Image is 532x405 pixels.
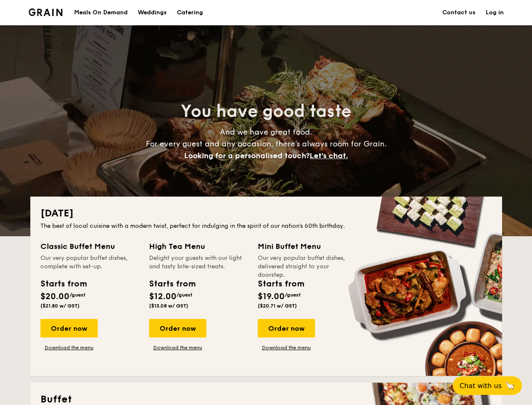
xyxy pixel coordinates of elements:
[70,292,86,298] span: /guest
[149,254,248,271] div: Delight your guests with our light and tasty bite-sized treats.
[176,292,192,298] span: /guest
[181,101,351,121] span: You have good taste
[149,278,195,290] div: Starts from
[40,254,139,271] div: Our very popular buffet dishes, complete with set-up.
[146,127,387,160] span: And we have great food. For every guest and any occasion, there’s always room for Grain.
[40,207,492,220] h2: [DATE]
[40,344,98,351] a: Download the menu
[258,240,356,252] div: Mini Buffet Menu
[149,240,248,252] div: High Tea Menu
[258,303,297,309] span: ($20.71 w/ GST)
[258,319,315,337] div: Order now
[29,8,63,16] a: Logotype
[258,344,315,351] a: Download the menu
[40,240,139,252] div: Classic Buffet Menu
[184,151,310,160] span: Looking for a personalised touch?
[258,292,285,302] span: $19.00
[310,151,348,160] span: Let's chat.
[149,319,206,337] div: Order now
[258,278,304,290] div: Starts from
[149,344,206,351] a: Download the menu
[505,381,515,391] span: 🦙
[40,222,492,230] div: The best of local cuisine with a modern twist, perfect for indulging in the spirit of our nation’...
[40,303,80,309] span: ($21.80 w/ GST)
[258,254,356,271] div: Our very popular buffet dishes, delivered straight to your doorstep.
[453,376,522,395] button: Chat with us🦙
[460,382,502,390] span: Chat with us
[29,8,63,16] img: Grain
[285,292,301,298] span: /guest
[149,292,176,302] span: $12.00
[149,303,188,309] span: ($13.08 w/ GST)
[40,278,86,290] div: Starts from
[40,292,70,302] span: $20.00
[40,319,98,337] div: Order now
